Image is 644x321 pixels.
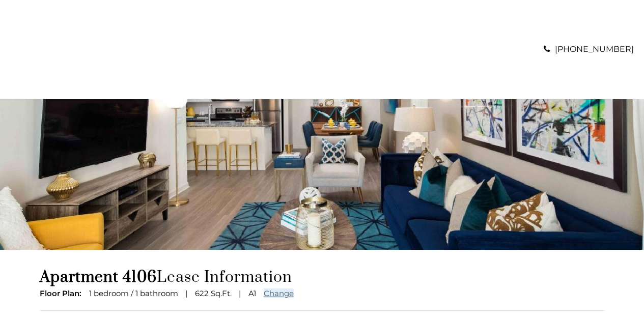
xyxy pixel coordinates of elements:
[555,44,634,54] a: [PHONE_NUMBER]
[40,268,605,287] h1: Lease Information
[40,268,157,287] span: Apartment 4106
[40,288,81,298] span: Floor Plan:
[264,288,294,298] a: Change
[195,288,209,298] span: 622
[89,288,178,298] span: 1 bedroom / 1 bathroom
[248,288,256,298] span: A1
[10,10,89,89] img: A graphic with a red M and the word SOUTH.
[211,288,232,298] span: Sq.Ft.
